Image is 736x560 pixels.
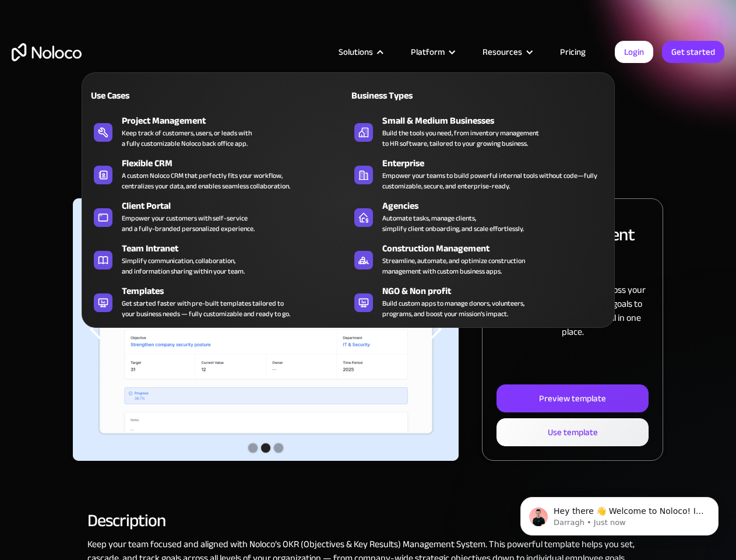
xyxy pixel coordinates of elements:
a: Team IntranetSimplify communication, collaboration,and information sharing within your team. [88,239,348,279]
div: Resources [468,44,545,60]
div: Team Intranet [122,242,353,256]
h2: Description [87,515,649,526]
div: Solutions [324,44,396,60]
nav: Solutions [82,56,615,328]
div: Agencies [382,199,614,213]
div: A custom Noloco CRM that perfectly fits your workflow, centralizes your data, and enables seamles... [122,170,290,191]
div: Get started faster with pre-built templates tailored to your business needs — fully customizable ... [122,298,290,319]
div: Resources [483,44,522,60]
a: Construction ManagementStreamline, automate, and optimize constructionmanagement with custom busi... [348,239,608,279]
div: Platform [411,44,445,60]
div: Use template [548,425,598,440]
div: Small & Medium Businesses [382,114,614,128]
div: Platform [396,44,468,60]
a: home [12,43,82,61]
a: Pricing [545,44,600,60]
div: NGO & Non profit [382,284,614,298]
a: NGO & Non profitBuild custom apps to manage donors, volunteers,programs, and boost your mission’s... [348,282,608,321]
div: 2 of 3 [73,198,459,461]
div: Show slide 1 of 3 [248,443,258,453]
div: Build custom apps to manage donors, volunteers, programs, and boost your mission’s impact. [382,298,524,319]
a: EnterpriseEmpower your teams to build powerful internal tools without code—fully customizable, se... [348,154,608,194]
div: Construction Management [382,242,614,256]
div: Empower your teams to build powerful internal tools without code—fully customizable, secure, and ... [382,170,603,191]
div: Use Cases [88,89,213,103]
a: AgenciesAutomate tasks, manage clients,simplify client onboarding, and scale effortlessly. [348,197,608,236]
div: Build the tools you need, from inventory management to HR software, tailored to your growing busi... [382,128,539,149]
a: Small & Medium BusinessesBuild the tools you need, from inventory managementto HR software, tailo... [348,111,608,151]
div: Empower your customers with self-service and a fully-branded personalized experience. [122,213,255,234]
a: Get started [662,41,724,63]
a: Project ManagementKeep track of customers, users, or leads witha fully customizable Noloco back o... [88,111,348,151]
a: Business Types [348,82,608,108]
div: Show slide 2 of 3 [261,443,270,453]
a: Use Cases [88,82,348,108]
a: Flexible CRMA custom Noloco CRM that perfectly fits your workflow,centralizes your data, and enab... [88,154,348,194]
div: Streamline, automate, and optimize construction management with custom business apps. [382,256,525,276]
a: Use template [496,418,649,446]
div: Project Management [122,114,353,128]
div: Solutions [339,44,373,60]
div: next slide [412,198,459,461]
a: Login [615,41,653,63]
div: Automate tasks, manage clients, simplify client onboarding, and scale effortlessly. [382,213,524,234]
div: Keep track of customers, users, or leads with a fully customizable Noloco back office app. [122,128,252,149]
div: carousel [73,198,459,461]
a: Preview template [496,384,649,412]
div: Simplify communication, collaboration, and information sharing within your team. [122,256,245,276]
iframe: Intercom notifications message [503,473,736,554]
a: TemplatesGet started faster with pre-built templates tailored toyour business needs — fully custo... [88,282,348,321]
div: Flexible CRM [122,156,353,170]
div: Templates [122,284,353,298]
div: previous slide [73,198,119,461]
a: Client PortalEmpower your customers with self-serviceand a fully-branded personalized experience. [88,197,348,236]
div: Preview template [539,391,606,406]
div: Show slide 3 of 3 [274,443,283,453]
div: Business Types [348,89,474,103]
p: Track and align objectives across your company — from high-level goals to individual contribution... [496,283,649,339]
div: Enterprise [382,156,614,170]
div: Client Portal [122,199,353,213]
